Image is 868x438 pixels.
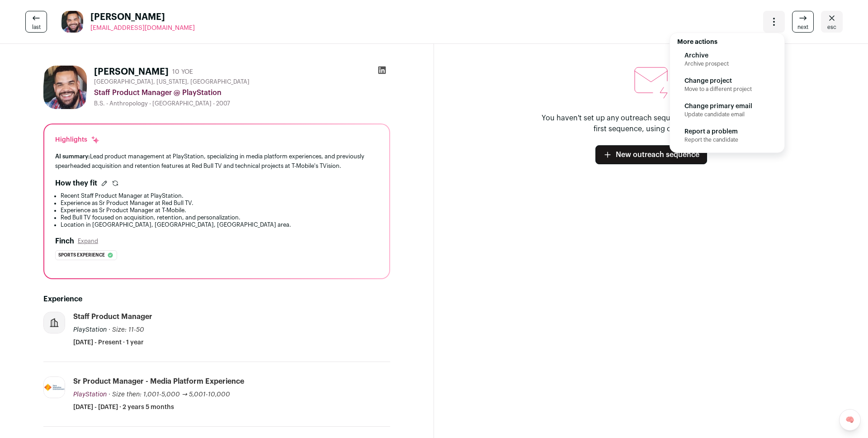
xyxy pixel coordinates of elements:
span: PlayStation [73,327,107,333]
span: [DATE] - [DATE] · 2 years 5 months [73,403,174,412]
img: 4f94736f9d771a7d9e4f1be7435155b628d6a697cd11693b95ccde116f9e7765 [44,377,65,398]
p: You haven't set up any outreach sequences. Quickly create your first sequence, using our AI tools. [538,113,764,134]
a: next [792,11,814,33]
h1: [PERSON_NAME] [94,66,169,78]
a: last [25,11,47,33]
span: esc [827,24,836,31]
li: Recent Staff Product Manager at PlayStation. [61,192,378,200]
li: Red Bull TV focused on acquisition, retention, and personalization. [61,214,378,221]
span: last [32,24,41,31]
button: Archive Archive prospect [684,51,770,67]
h2: Finch [55,236,74,247]
img: company-logo-placeholder-414d4e2ec0e2ddebbe968bf319fdfe5acfe0c9b87f798d344e800bc9a89632a0.png [44,312,65,333]
a: [EMAIL_ADDRESS][DOMAIN_NAME] [90,24,195,33]
button: Change project Move to a different project [684,76,752,93]
span: · Size then: 1,001-5,000 → 5,001-10,000 [108,391,230,398]
span: Update candidate email [684,111,770,118]
button: Expand [78,238,98,245]
img: fbb6fcf7808b2b2c756eb694bb3716106b06f2ecd15bedd75236270ca3cd5731.jpg [43,66,87,109]
span: Archive prospect [684,60,770,67]
span: [PERSON_NAME] [90,11,195,24]
span: Sports experience [58,251,105,260]
a: 🧠 [839,409,861,431]
li: Location in [GEOGRAPHIC_DATA], [GEOGRAPHIC_DATA], [GEOGRAPHIC_DATA] area. [61,221,378,229]
span: Report a problem [684,127,770,136]
a: New outreach sequence [595,145,707,164]
a: Close [821,11,843,33]
li: Experience as Sr Product Manager at Red Bull TV. [61,200,378,207]
span: [DATE] - Present · 1 year [73,338,144,347]
h2: How they fit [55,178,97,189]
span: [EMAIL_ADDRESS][DOMAIN_NAME] [90,25,195,31]
div: Highlights [55,135,100,144]
div: 10 YOE [172,67,193,76]
img: fbb6fcf7808b2b2c756eb694bb3716106b06f2ecd15bedd75236270ca3cd5731.jpg [61,11,83,33]
li: Experience as Sr Product Manager at T-Mobile. [61,207,378,214]
span: Move to a different project [684,86,752,93]
div: Lead product management at PlayStation, specializing in media platform experiences, and previousl... [55,152,378,171]
div: Staff Product Manager [73,312,152,322]
span: Change primary email [684,102,770,111]
a: Report a problem [684,127,770,143]
h2: Experience [43,294,390,305]
button: Open dropdown [763,11,785,33]
span: Archive [684,51,770,60]
a: Change primary email Update candidate email [684,102,770,118]
div: Staff Product Manager @ PlayStation [94,87,390,98]
span: AI summary: [55,153,90,159]
span: next [797,24,808,31]
span: Change project [684,76,752,86]
div: Sr Product Manager - Media Platform Experience [73,376,244,386]
span: [GEOGRAPHIC_DATA], [US_STATE], [GEOGRAPHIC_DATA] [94,78,250,86]
span: · Size: 11-50 [108,327,144,333]
span: More actions [677,39,717,45]
div: B.S. - Anthropology - [GEOGRAPHIC_DATA] - 2007 [94,100,390,107]
span: Report the candidate [684,136,770,143]
span: PlayStation [73,391,107,398]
